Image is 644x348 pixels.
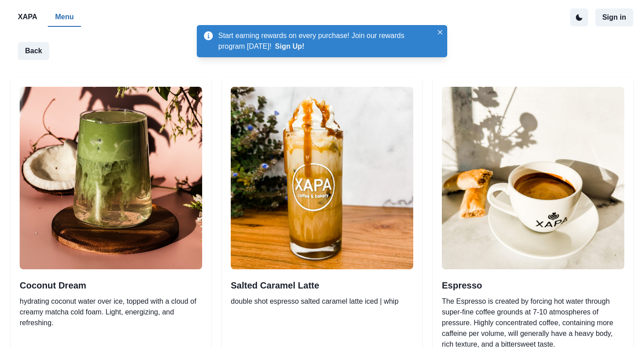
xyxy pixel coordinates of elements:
button: Back [18,42,49,60]
p: double shot espresso salted caramel latte iced | whip [231,296,413,307]
h2: Salted Caramel Latte [231,280,413,291]
button: active dark theme mode [570,8,588,26]
p: Menu [55,12,74,22]
h2: Coconut Dream [20,280,202,291]
img: original.jpeg [442,87,624,269]
p: hydrating coconut water over ice, topped with a cloud of creamy matcha cold foam. Light, energizi... [20,296,202,328]
button: Close [435,27,445,38]
img: original.jpeg [231,87,413,269]
p: Start earning rewards on every purchase! Join our rewards program [DATE]! [218,30,433,52]
button: Sign in [595,8,633,26]
p: XAPA [18,12,37,22]
img: original.jpeg [20,87,202,269]
button: Sign Up! [275,42,305,51]
h2: Espresso [442,280,624,291]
